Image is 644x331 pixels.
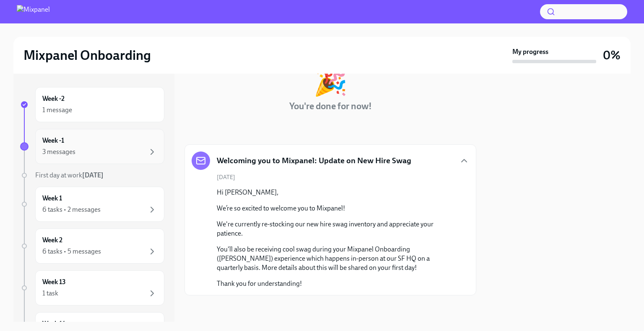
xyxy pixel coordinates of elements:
[217,155,411,166] h5: Welcoming you to Mixpanel: Update on New Hire Swag
[42,236,62,245] h6: Week 2
[82,171,104,179] strong: [DATE]
[42,289,58,298] div: 1 task
[20,129,164,164] a: Week -13 messages
[42,247,101,256] div: 6 tasks • 5 messages
[17,5,50,18] img: Mixpanel
[289,100,372,113] h4: You're done for now!
[42,94,65,103] h6: Week -2
[217,204,456,213] p: We’re so excited to welcome you to Mixpanel!
[42,136,64,145] h6: Week -1
[20,228,164,264] a: Week 26 tasks • 5 messages
[217,188,456,197] p: Hi [PERSON_NAME],
[20,87,164,122] a: Week -21 message
[42,194,62,203] h6: Week 1
[42,277,66,287] h6: Week 13
[20,187,164,222] a: Week 16 tasks • 2 messages
[217,220,456,238] p: We're currently re-stocking our new hire swag inventory and appreciate your patience.
[42,147,75,157] div: 3 messages
[42,105,72,115] div: 1 message
[217,245,456,272] p: You'll also be receiving cool swag during your Mixpanel Onboarding ([PERSON_NAME]) experience whi...
[23,47,151,64] h2: Mixpanel Onboarding
[42,319,66,328] h6: Week 14
[35,171,104,179] span: First day at work
[20,270,164,305] a: Week 131 task
[512,47,548,56] strong: My progress
[217,173,235,181] span: [DATE]
[313,67,348,95] div: 🎉
[42,205,101,214] div: 6 tasks • 2 messages
[20,171,164,180] a: First day at work[DATE]
[603,48,621,63] h3: 0%
[217,279,456,288] p: Thank you for understanding!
